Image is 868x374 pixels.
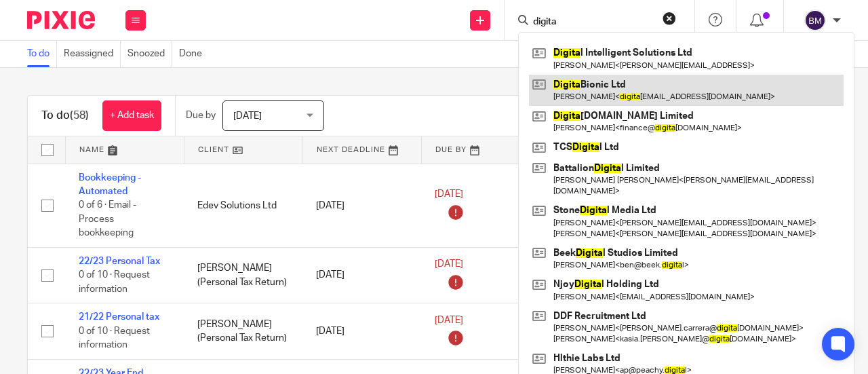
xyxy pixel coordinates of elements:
a: Snoozed [127,41,172,67]
img: Pixie [27,11,95,29]
a: Done [179,41,209,67]
p: Due by [186,109,216,122]
h1: To do [41,109,89,123]
span: [DATE] [233,111,262,121]
span: [DATE] [435,316,463,325]
td: [DATE] [302,164,421,247]
a: To do [27,41,57,67]
span: [DATE] [435,260,463,269]
button: Clear [663,12,676,25]
a: Bookkeeping - Automated [79,173,141,196]
a: Reassigned [64,41,121,67]
img: svg%3E [804,10,826,31]
td: [DATE] [302,247,421,303]
a: 22/23 Personal Tax [79,257,160,266]
td: [DATE] [302,303,421,359]
span: 0 of 10 · Request information [79,326,150,350]
a: 21/22 Personal tax [79,312,159,322]
td: Edev Solutions Ltd [184,164,302,247]
span: 0 of 6 · Email - Process bookkeeping [79,200,136,238]
span: [DATE] [435,190,463,200]
td: [PERSON_NAME] (Personal Tax Return) [184,247,302,303]
td: [PERSON_NAME] (Personal Tax Return) [184,303,302,359]
input: Search [532,16,654,29]
a: + Add task [102,100,161,131]
span: (58) [70,110,89,121]
span: 0 of 10 · Request information [79,270,150,294]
